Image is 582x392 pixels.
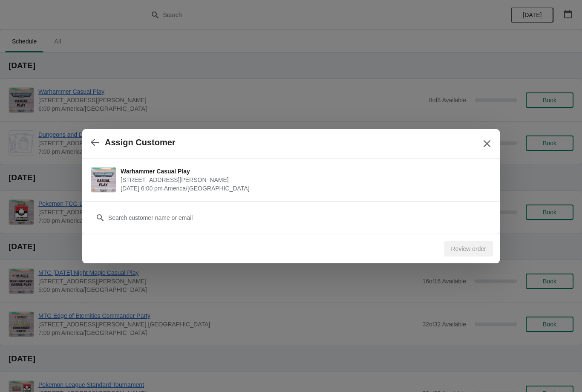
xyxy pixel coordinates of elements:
h2: Assign Customer [105,138,176,147]
button: Close [479,136,495,151]
span: Warhammer Casual Play [121,167,487,176]
span: [STREET_ADDRESS][PERSON_NAME] [121,176,487,184]
input: Search customer name or email [108,210,491,225]
img: Warhammer Casual Play | 2040 Louetta Rd Ste I Spring, TX 77388 | September 3 | 6:00 pm America/Ch... [91,167,116,192]
span: [DATE] 6:00 pm America/[GEOGRAPHIC_DATA] [121,184,487,193]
